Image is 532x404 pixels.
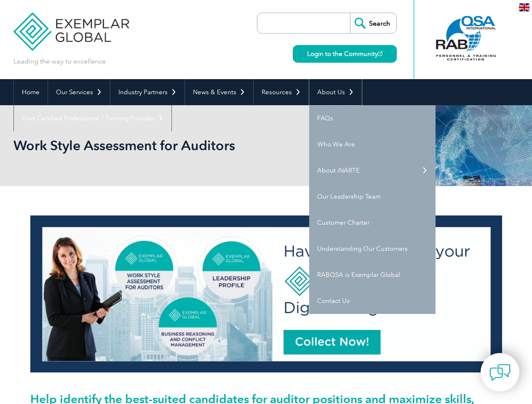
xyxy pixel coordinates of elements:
a: FAQs [309,105,436,131]
a: Login to the Community [293,45,397,63]
a: News & Events [185,79,253,105]
a: Our Leadership Team [309,183,436,210]
a: About iNARTE [309,157,436,183]
img: open_square.png [378,51,382,56]
a: RABQSA is Exemplar Global [309,262,436,288]
a: Find Certified Professional / Training Provider [14,105,171,131]
a: Home [14,79,48,105]
a: Industry Partners [110,79,184,105]
a: Resources [254,79,309,105]
a: About Us [309,79,362,105]
a: Customer Charter [309,210,436,236]
a: Understanding Our Customers [309,236,436,262]
p: Leading the way to excellence [13,57,106,66]
a: Our Services [48,79,110,105]
a: Who We Are [309,131,436,157]
h2: Work Style Assessment for Auditors [13,139,367,152]
a: Contact Us [309,288,436,314]
img: contact-chat.png [489,362,511,383]
input: Search [350,13,396,33]
img: en [519,3,529,11]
